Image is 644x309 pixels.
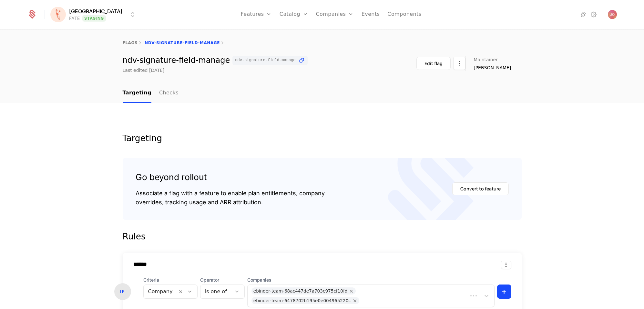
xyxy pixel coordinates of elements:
[452,182,509,195] button: Convert to feature
[123,84,179,103] ul: Choose Sub Page
[123,84,522,103] nav: Main
[579,11,587,18] a: Integrations
[608,10,617,19] button: Open user button
[474,57,498,62] span: Maintainer
[235,58,295,62] span: ndv-signature-field-manage
[114,283,131,300] div: IF
[253,297,351,304] div: ebinder-team-6478702b195e0e004965220c
[416,57,451,70] button: Edit flag
[501,261,511,269] button: Select action
[69,15,80,22] div: FATE
[50,7,66,22] img: Florence
[143,277,198,283] span: Criteria
[474,64,511,71] span: [PERSON_NAME]
[159,84,179,103] a: Checks
[424,60,443,67] div: Edit flag
[123,230,522,243] div: Rules
[123,67,165,73] div: Last edited [DATE]
[123,56,308,65] div: ndv-signature-field-manage
[123,84,151,103] a: Targeting
[497,285,511,299] button: +
[347,287,356,295] div: Remove ebinder-team-68ac447de7a703c975cf10fd
[351,297,359,304] div: Remove ebinder-team-6478702b195e0e004965220c
[136,171,325,184] div: Go beyond rollout
[608,10,617,19] img: Jelena Obradovic
[69,7,122,15] span: [GEOGRAPHIC_DATA]
[200,277,245,283] span: Operator
[247,277,495,283] span: Companies
[453,57,465,70] button: Select action
[82,15,106,22] span: Staging
[123,134,522,142] div: Targeting
[123,41,138,45] a: flags
[253,287,348,295] div: ebinder-team-68ac447de7a703c975cf10fd
[52,7,137,22] button: Select environment
[590,11,598,18] a: Settings
[136,189,325,207] div: Associate a flag with a feature to enable plan entitlements, company overrides, tracking usage an...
